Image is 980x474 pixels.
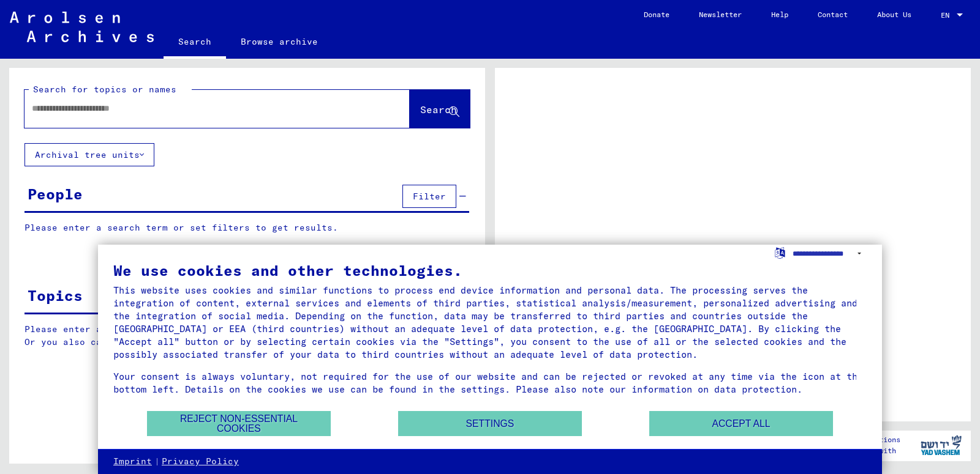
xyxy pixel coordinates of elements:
[398,411,582,436] button: Settings
[28,183,83,205] div: People
[162,456,239,468] a: Privacy Policy
[113,284,867,361] div: This website uses cookies and similar functions to process end device information and personal da...
[164,27,226,59] a: Search
[420,103,457,116] span: Search
[413,191,446,202] span: Filter
[24,323,470,349] p: Please enter a search term or set filters to get results. Or you also can browse the manually.
[147,411,331,436] button: Reject non-essential cookies
[113,456,152,468] a: Imprint
[113,370,867,396] div: Your consent is always voluntary, not required for the use of our website and can be rejected or ...
[10,12,154,42] img: Arolsen_neg.svg
[113,263,867,278] div: We use cookies and other technologies.
[226,27,333,56] a: Browse archive
[33,84,176,95] mat-label: Search for topics or names
[918,430,964,461] img: yv_logo.png
[941,11,954,20] span: EN
[410,90,470,128] button: Search
[24,143,154,166] button: Archival tree units
[24,221,469,234] p: Please enter a search term or set filters to get results.
[28,284,83,306] div: Topics
[402,185,456,208] button: Filter
[649,411,833,436] button: Accept all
